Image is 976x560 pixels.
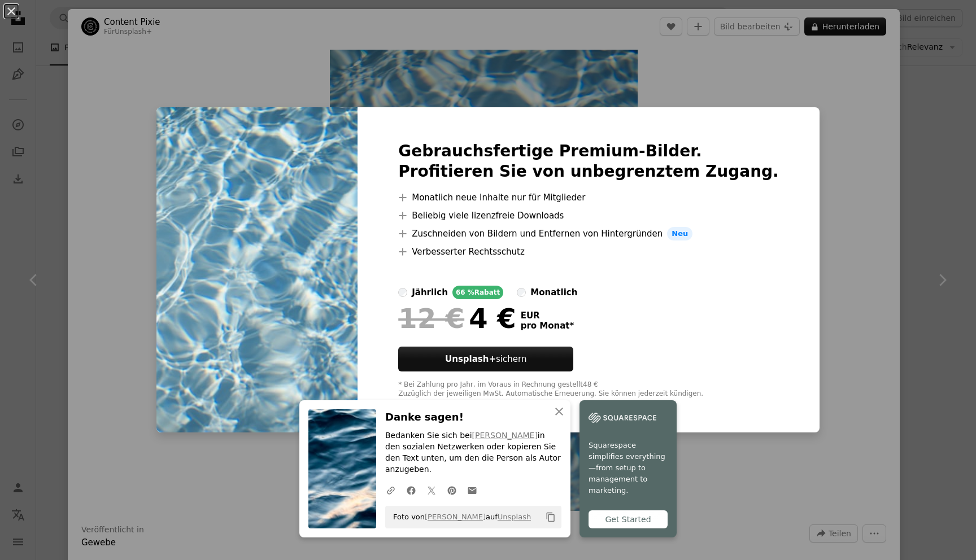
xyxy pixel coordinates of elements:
[398,288,407,297] input: jährlich66 %Rabatt
[398,304,464,333] span: 12 €
[472,431,538,440] a: [PERSON_NAME]
[421,479,442,501] a: Auf Twitter teilen
[530,286,577,299] div: monatlich
[589,510,668,528] div: Get Started
[541,508,560,527] button: In die Zwischenablage kopieren
[589,409,656,426] img: file-1747939142011-51e5cc87e3c9
[412,286,448,299] div: jährlich
[387,508,531,526] span: Foto von auf
[156,107,358,432] img: premium_photo-1669863914848-743e982428c2
[589,440,668,496] span: Squarespace simplifies everything—from setup to management to marketing.
[401,479,421,501] a: Auf Facebook teilen
[521,310,574,321] span: EUR
[385,430,561,475] p: Bedanken Sie sich bei in den sozialen Netzwerken oder kopieren Sie den Text unten, um den die Per...
[398,209,779,222] li: Beliebig viele lizenzfreie Downloads
[521,321,574,331] span: pro Monat *
[667,227,692,240] span: Neu
[579,400,677,537] a: Squarespace simplifies everything—from setup to management to marketing.Get Started
[462,479,482,501] a: Via E-Mail teilen teilen
[398,245,779,259] li: Verbesserter Rechtsschutz
[445,354,496,364] strong: Unsplash+
[398,227,779,240] li: Zuschneiden von Bildern und Entfernen von Hintergründen
[398,347,573,371] button: Unsplash+sichern
[498,513,531,521] a: Unsplash
[517,288,526,297] input: monatlich
[398,141,779,182] h2: Gebrauchsfertige Premium-Bilder. Profitieren Sie von unbegrenztem Zugang.
[398,191,779,204] li: Monatlich neue Inhalte nur für Mitglieder
[442,479,462,501] a: Auf Pinterest teilen
[398,304,516,333] div: 4 €
[425,513,486,521] a: [PERSON_NAME]
[398,380,779,399] div: * Bei Zahlung pro Jahr, im Voraus in Rechnung gestellt 48 € Zuzüglich der jeweiligen MwSt. Automa...
[452,286,503,299] div: 66 % Rabatt
[385,409,561,426] h3: Danke sagen!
